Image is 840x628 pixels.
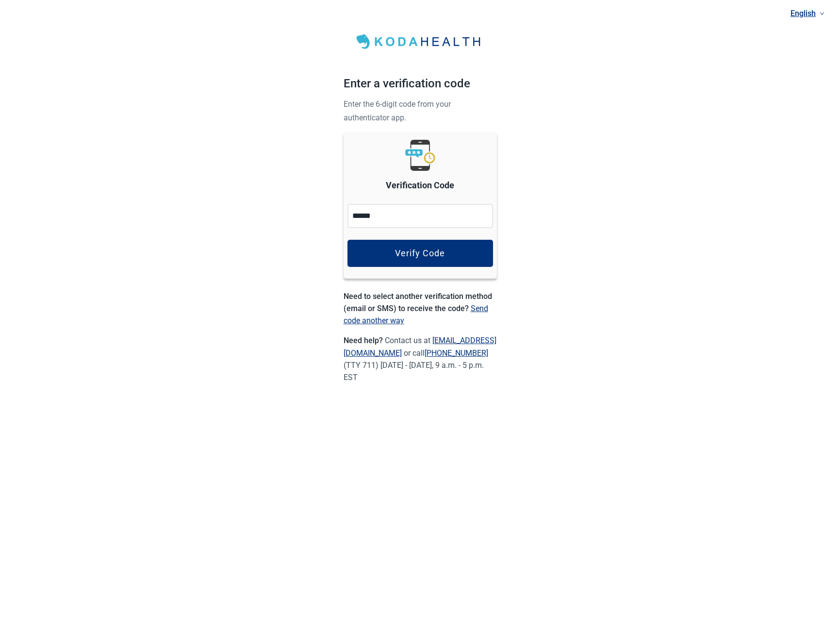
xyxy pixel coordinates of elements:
a: [PHONE_NUMBER] [425,348,488,358]
span: down [820,11,824,16]
a: Current language: English [787,5,828,21]
button: Verify Code [347,240,493,267]
span: Need help? [344,336,385,345]
span: Need to select another verification method (email or SMS) to receive the code? [344,292,492,313]
img: Koda Health [351,31,489,52]
main: Main content [344,12,497,403]
span: or call (TTY 711) [344,348,488,370]
span: Enter the 6-digit code from your authenticator app. [344,99,451,122]
a: [EMAIL_ADDRESS][DOMAIN_NAME] [344,336,496,357]
div: Verify Code [395,248,445,258]
span: [DATE] - [DATE], 9 a.m. - 5 p.m. EST [344,361,484,382]
span: Contact us at [344,336,496,357]
h1: Enter a verification code [344,75,497,97]
label: Verification Code [386,179,454,192]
